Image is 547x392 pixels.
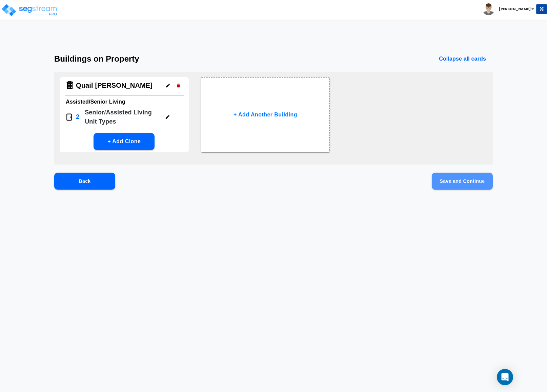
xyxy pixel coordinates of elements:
button: Save and Continue [432,173,493,190]
img: Building Icon [65,81,75,90]
div: Open Intercom Messenger [497,369,513,385]
p: Collapse all cards [439,55,486,63]
button: + Add Clone [94,133,155,150]
p: 2 [76,112,79,122]
h3: Buildings on Property [54,54,139,64]
img: Door Icon [65,113,73,121]
b: [PERSON_NAME] [499,6,531,12]
p: Senior/Assisted Living Unit Type s [85,108,160,126]
button: + Add Another Building [201,77,330,152]
button: Back [54,173,115,190]
img: logo_pro_r.png [1,3,59,17]
h6: Assisted/Senior Living [66,97,183,107]
img: avatar.png [483,3,494,15]
h4: Quail [PERSON_NAME] [76,81,153,90]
